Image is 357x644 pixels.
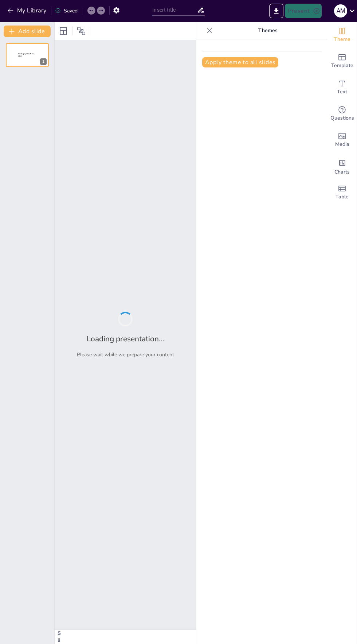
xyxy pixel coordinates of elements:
button: Add slide [4,26,51,37]
div: Add ready made slides [327,48,357,74]
span: Table [336,193,349,201]
span: Text [337,88,347,96]
div: Saved [55,7,78,14]
div: Get real-time input from your audience [327,101,357,127]
span: Charts [334,168,350,176]
span: Media [335,140,349,148]
div: A M [334,4,347,18]
div: Change the overall theme [327,22,357,48]
button: A M [334,4,347,18]
p: Themes [215,22,320,39]
h2: Loading presentation... [87,334,164,344]
button: Export to PowerPoint [269,4,283,18]
span: Questions [330,114,354,122]
div: Layout [58,25,69,37]
span: Sendsteps presentation editor [18,53,34,57]
button: Present [285,4,321,18]
span: Template [331,62,353,70]
button: My Library [5,5,50,16]
div: Add charts and graphs [327,153,357,179]
input: Insert title [152,5,197,15]
span: Theme [334,35,350,43]
div: Add a table [327,179,357,206]
div: 1 [6,43,49,67]
span: Position [77,27,86,35]
button: Apply theme to all slides [202,57,278,67]
div: Add images, graphics, shapes or video [327,127,357,153]
div: 1 [40,58,47,65]
p: Please wait while we prepare your content [77,351,174,358]
div: Add text boxes [327,74,357,101]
